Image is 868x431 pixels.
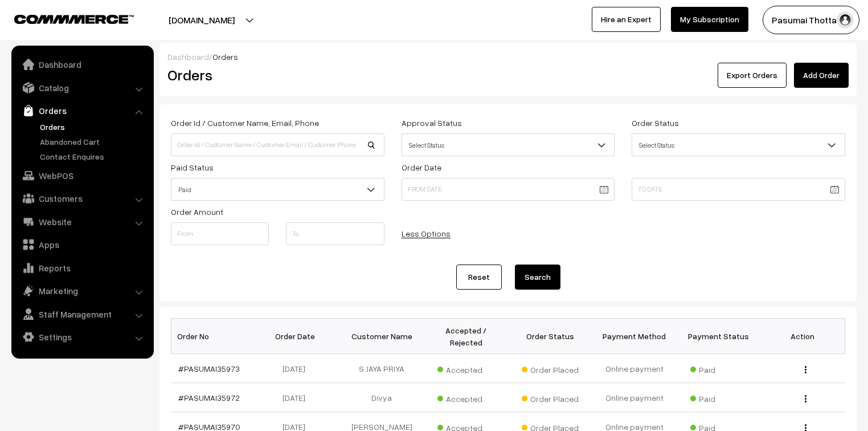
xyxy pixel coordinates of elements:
input: To Date [632,178,845,201]
a: Less Options [402,229,451,238]
th: Payment Status [677,319,761,354]
td: Online payment [592,383,677,412]
th: Order No [171,319,256,354]
a: WebPOS [14,165,150,186]
button: Export Orders [718,63,787,88]
span: Select Status [402,135,615,155]
a: Reset [456,265,502,290]
div: / [167,51,849,63]
button: Search [515,265,560,290]
span: Select Status [402,133,615,156]
a: Abandoned Cart [37,136,150,148]
a: Contact Enquires [37,151,150,162]
span: Select Status [632,135,845,155]
a: COMMMERCE [14,11,114,25]
span: Accepted [437,361,494,376]
a: Customers [14,188,150,209]
a: My Subscription [671,7,748,32]
a: Apps [14,234,150,255]
span: Order Placed [522,390,579,405]
th: Order Status [508,319,592,354]
a: Staff Management [14,304,150,324]
a: Marketing [14,280,150,301]
th: Order Date [255,319,339,354]
span: Paid [171,180,384,200]
label: Order Amount [171,206,223,218]
a: Hire an Expert [592,7,661,32]
a: Settings [14,327,150,347]
td: Online payment [592,354,677,383]
img: COMMMERCE [14,15,134,23]
input: To [286,222,384,245]
a: Website [14,212,150,232]
input: From Date [402,178,615,201]
span: Accepted [437,390,494,405]
th: Action [761,319,845,354]
span: Order Placed [522,361,579,376]
label: Order Status [632,117,679,129]
span: Paid [690,361,747,376]
th: Payment Method [592,319,677,354]
span: Select Status [632,133,845,156]
a: Add Order [794,63,849,88]
th: Customer Name [339,319,424,354]
img: Menu [805,366,806,373]
a: Orders [14,100,150,121]
a: Dashboard [14,54,150,75]
a: Catalog [14,78,150,98]
a: #PASUMAI35972 [178,393,240,402]
td: [DATE] [255,354,339,383]
a: Orders [37,121,150,133]
span: Orders [212,52,238,62]
button: [DOMAIN_NAME] [129,6,275,34]
input: From [171,222,269,245]
a: #PASUMAI35973 [178,364,240,373]
button: Pasumai Thotta… [763,6,859,34]
img: user [837,11,854,29]
td: Divya [339,383,424,412]
td: [DATE] [255,383,339,412]
a: Reports [14,258,150,278]
th: Accepted / Rejected [424,319,508,354]
label: Paid Status [171,161,214,173]
label: Approval Status [402,117,462,129]
label: Order Id / Customer Name, Email, Phone [171,117,319,129]
input: Order Id / Customer Name / Customer Email / Customer Phone [171,133,384,156]
img: Menu [805,395,806,402]
span: Paid [690,390,747,405]
label: Order Date [402,161,441,173]
span: Paid [171,178,384,201]
h2: Orders [167,66,383,84]
td: S JAYA PRIYA [339,354,424,383]
a: Dashboard [167,52,209,62]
